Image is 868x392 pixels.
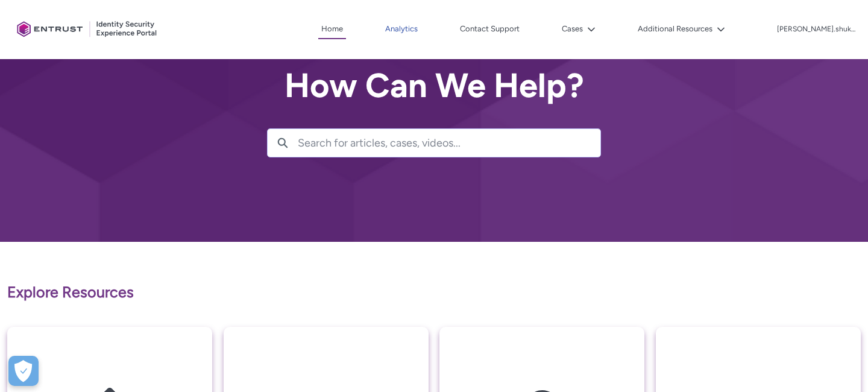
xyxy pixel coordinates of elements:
[382,20,421,38] a: Analytics, opens in new tab
[268,129,298,157] button: Search
[318,20,346,39] a: Home
[776,22,856,34] button: User Profile mansi.shukla.cep
[8,356,39,386] div: Cookie Preferences
[457,20,523,38] a: Contact Support
[559,20,599,38] button: Cases
[267,67,601,104] h2: How Can We Help?
[8,356,39,386] button: Open Preferences
[298,129,600,157] input: Search for articles, cases, videos...
[777,25,855,34] p: [PERSON_NAME].shukla.cep
[635,20,728,38] button: Additional Resources
[7,281,861,304] p: Explore Resources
